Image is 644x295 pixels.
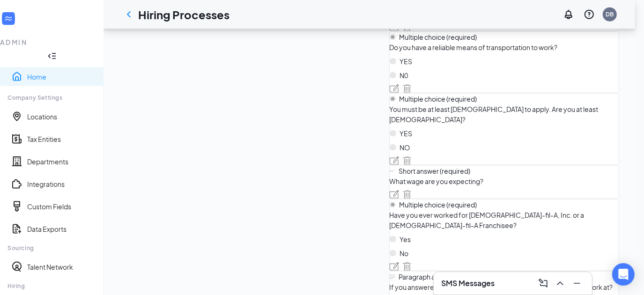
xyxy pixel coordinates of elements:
[390,104,619,125] span: You must be at least [DEMOGRAPHIC_DATA] to apply. Are you at least [DEMOGRAPHIC_DATA]?
[536,276,551,291] button: ComposeMessage
[571,278,583,289] svg: Minimize
[400,94,477,104] div: Multiple choice (required)
[400,142,410,153] span: NO
[441,278,495,288] h3: SMS Messages
[612,263,635,286] div: Open Intercom Messenger
[390,282,613,292] span: If you answered YES, which [DEMOGRAPHIC_DATA]-fil-A did you work at?
[399,272,484,282] div: Paragraph answer (optional)
[4,14,13,23] svg: WorkstreamLogo
[27,262,96,272] a: Talent Network
[27,179,96,189] a: Integrations
[400,70,408,81] span: N0
[400,248,409,258] span: No
[399,166,471,176] div: Short answer (required)
[538,278,549,289] svg: ComposeMessage
[400,56,413,66] span: YES
[400,199,477,210] div: Multiple choice (required)
[570,276,585,291] button: Minimize
[390,176,484,186] span: What wage are you expecting?
[27,157,96,166] a: Departments
[563,9,574,20] svg: Notifications
[7,244,96,252] div: Sourcing
[555,278,566,289] svg: ChevronUp
[138,7,229,22] h1: Hiring Processes
[400,234,411,244] span: Yes
[7,94,96,102] div: Company Settings
[27,224,96,234] a: Data Exports
[7,282,96,290] div: Hiring
[27,72,96,81] a: Home
[390,42,558,52] span: Do you have a reliable means of transportation to work?
[27,112,96,121] a: Locations
[123,9,134,20] svg: ChevronLeft
[553,276,568,291] button: ChevronUp
[390,210,619,230] span: Have you ever worked for [DEMOGRAPHIC_DATA]-fil-A, Inc. or a [DEMOGRAPHIC_DATA]-fil-A Franchisee?
[27,134,96,144] a: Tax Entities
[27,202,96,211] a: Custom Fields
[400,128,413,139] span: YES
[584,9,595,20] svg: QuestionInfo
[400,32,477,42] div: Multiple choice (required)
[606,10,614,18] div: DB
[47,52,57,61] svg: Collapse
